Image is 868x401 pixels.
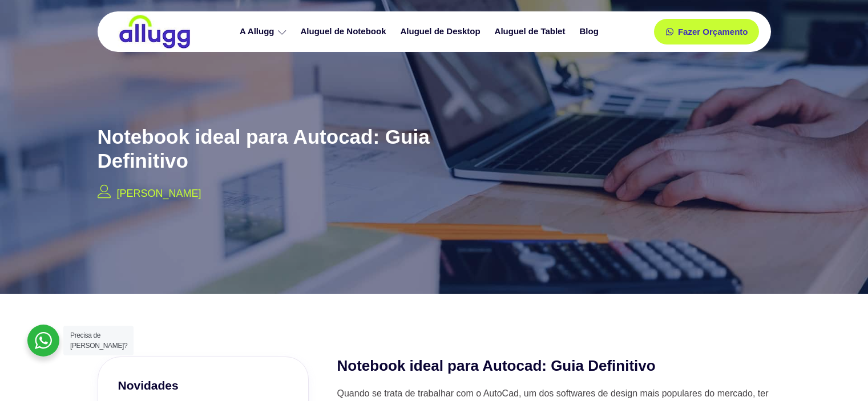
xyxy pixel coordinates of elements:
span: Precisa de [PERSON_NAME]? [70,331,127,350]
h2: Notebook ideal para Autocad: Guia Definitivo [337,357,771,376]
iframe: Chat Widget [811,346,868,401]
span: Fazer Orçamento [678,27,748,36]
p: [PERSON_NAME] [117,186,201,201]
a: Aluguel de Notebook [295,22,395,42]
a: Blog [574,22,607,42]
h3: Novidades [118,377,288,394]
a: A Allugg [234,22,295,42]
img: locação de TI é Allugg [118,14,192,49]
a: Aluguel de Desktop [395,22,489,42]
a: Aluguel de Tablet [489,22,574,42]
a: Fazer Orçamento [654,19,760,44]
h2: Notebook ideal para Autocad: Guia Definitivo [98,125,463,173]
